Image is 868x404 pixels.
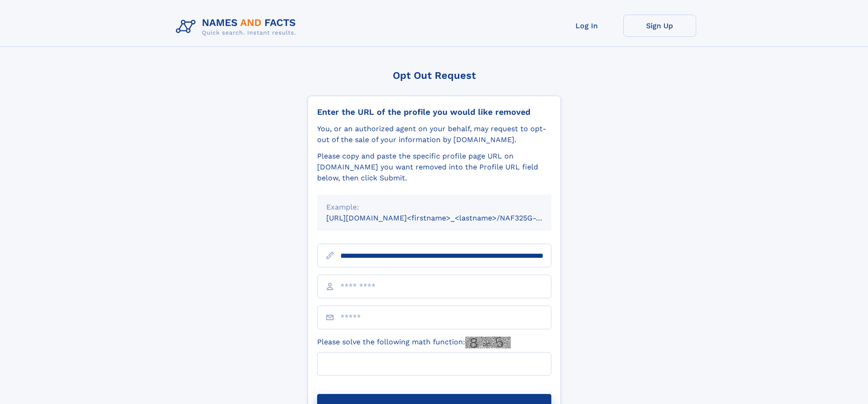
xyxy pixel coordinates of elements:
[308,70,561,81] div: Opt Out Request
[172,15,303,39] img: Logo Names and Facts
[326,214,569,222] small: [URL][DOMAIN_NAME]<firstname>_<lastname>/NAF325G-xxxxxxxx
[550,15,623,37] a: Log In
[623,15,696,37] a: Sign Up
[317,337,511,348] label: Please solve the following math function:
[317,123,551,145] div: You, or an authorized agent on your behalf, may request to opt-out of the sale of your informatio...
[317,107,551,117] div: Enter the URL of the profile you would like removed
[317,151,551,184] div: Please copy and paste the specific profile page URL on [DOMAIN_NAME] you want removed into the Pr...
[326,202,542,213] div: Example:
